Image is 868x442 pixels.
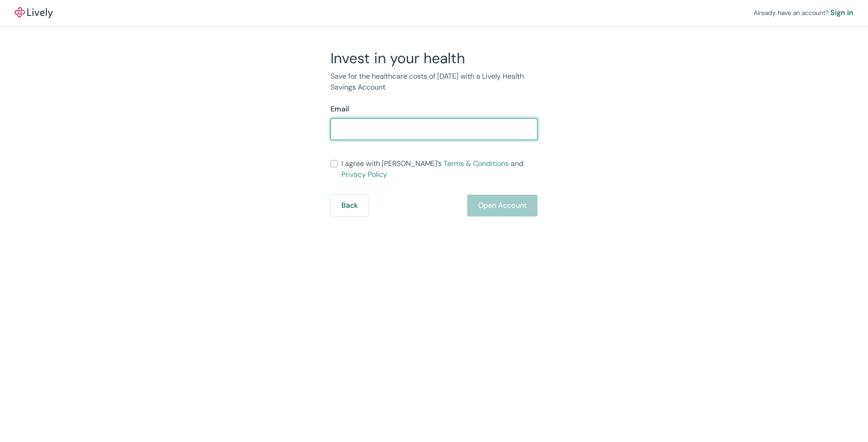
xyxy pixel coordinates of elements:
[754,7,853,18] div: Already have an account?
[341,158,538,180] span: I agree with [PERSON_NAME]’s and
[15,7,53,18] img: Lively
[444,159,509,168] a: Terms & Conditions
[341,170,387,179] a: Privacy Policy
[330,49,538,67] h2: Invest in your health
[330,104,349,115] label: Email
[15,7,53,18] a: LivelyLively
[330,195,369,216] button: Back
[330,71,538,93] p: Save for the healthcare costs of [DATE] with a Lively Health Savings Account
[830,7,853,18] a: Sign in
